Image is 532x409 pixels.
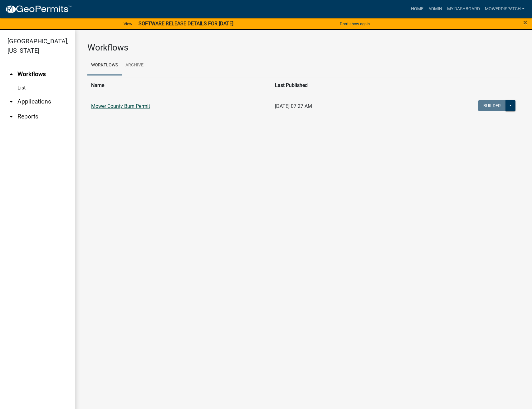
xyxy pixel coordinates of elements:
a: Admin [426,3,445,15]
a: My Dashboard [445,3,482,15]
h3: Workflows [87,42,520,53]
a: Archive [122,55,147,75]
strong: SOFTWARE RELEASE DETAILS FOR [DATE] [139,21,233,26]
a: MowerDispatch [482,3,527,15]
span: [DATE] 07:27 AM [275,103,312,109]
i: arrow_drop_up [7,70,15,78]
i: arrow_drop_down [7,98,15,105]
a: View [121,19,135,29]
button: Builder [478,100,506,111]
button: Close [523,19,527,26]
a: Home [408,3,426,15]
button: Don't show again [337,19,372,29]
span: × [523,18,527,27]
th: Name [87,78,271,93]
th: Last Published [271,78,394,93]
a: Workflows [87,55,122,75]
a: Mower County Burn Permit [91,103,150,109]
i: arrow_drop_down [7,113,15,120]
